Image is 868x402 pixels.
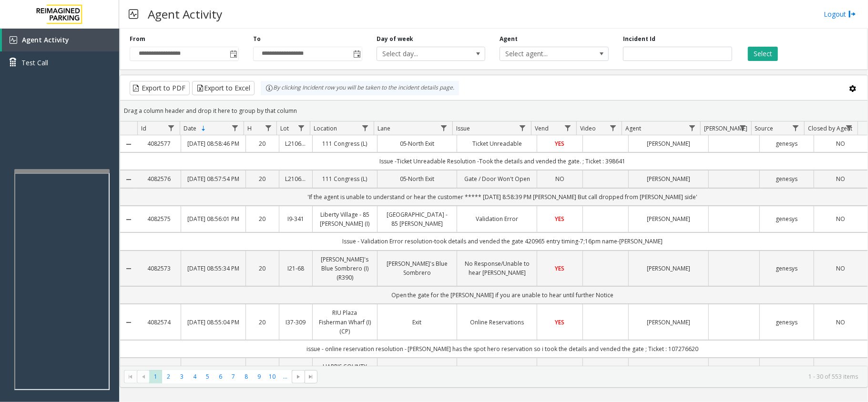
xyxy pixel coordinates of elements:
[318,308,371,336] a: RIU Plaza Fisherman Wharf (I) (CP)
[143,139,175,148] a: 4082577
[130,81,190,95] button: Export to PDF
[120,265,137,272] a: Collapse Details
[843,121,856,134] a: Closed by Agent Filter Menu
[383,259,451,277] a: [PERSON_NAME]'s Blue Sombrero
[188,370,201,383] span: Page 4
[120,102,868,119] div: Drag a column header and drop it here to group by that column
[543,318,577,327] a: YES
[240,370,253,383] span: Page 8
[463,139,531,148] a: Ticket Unreadable
[252,174,273,183] a: 20
[120,216,137,223] a: Collapse Details
[383,139,451,148] a: 05-North Exit
[318,210,371,228] a: Liberty Village - 85 [PERSON_NAME] (I)
[175,370,188,383] span: Page 3
[165,121,178,134] a: Id Filter Menu
[143,318,175,327] a: 4082574
[149,370,162,383] span: Page 1
[137,188,868,206] td: 'If the agent is unable to understand or hear the customer ***** [DATE] 8:58:39 PM [PERSON_NAME] ...
[555,140,565,148] span: YES
[748,47,778,61] button: Select
[836,215,845,223] span: NO
[292,370,305,383] span: Go to the next page
[314,124,337,132] span: Location
[705,124,748,132] span: [PERSON_NAME]
[162,370,175,383] span: Page 2
[137,152,868,170] td: Issue -Ticket Unreadable Resolution -Took the details and vended the gate. ; Ticket : 398641
[824,9,856,19] a: Logout
[463,318,531,327] a: Online Reservations
[500,47,586,60] span: Select agent...
[685,121,698,134] a: Agent Filter Menu
[201,370,214,383] span: Page 5
[836,175,845,183] span: NO
[836,264,845,272] span: NO
[285,214,306,223] a: I9-341
[141,124,146,132] span: Id
[120,319,137,326] a: Collapse Details
[187,264,240,273] a: [DATE] 08:55:34 PM
[438,121,450,134] a: Lane Filter Menu
[543,264,577,273] a: YES
[607,121,620,134] a: Video Filter Menu
[253,35,261,43] label: To
[323,372,858,381] kendo-pager-info: 1 - 30 of 553 items
[253,370,266,383] span: Page 9
[383,174,451,183] a: 05-North Exit
[187,214,240,223] a: [DATE] 08:56:01 PM
[836,140,845,148] span: NO
[130,35,145,43] label: From
[463,214,531,223] a: Validation Error
[318,174,371,183] a: 111 Congress (L)
[279,370,292,383] span: Page 11
[378,124,390,132] span: Lane
[562,121,574,134] a: Vend Filter Menu
[187,318,240,327] a: [DATE] 08:55:04 PM
[295,373,302,381] span: Go to the next page
[555,318,565,326] span: YES
[634,264,703,273] a: [PERSON_NAME]
[820,264,862,273] a: NO
[789,121,802,134] a: Source Filter Menu
[285,139,306,148] a: L21066000
[383,318,451,327] a: Exit
[137,340,868,358] td: issue - online reservation resolution - [PERSON_NAME] has the spot hero reservation so i took the...
[252,318,273,327] a: 20
[143,264,175,273] a: 4082573
[848,9,856,19] img: logout
[285,318,306,327] a: I37-309
[463,174,531,183] a: Gate / Door Won't Open
[120,176,137,183] a: Collapse Details
[227,370,240,383] span: Page 7
[543,174,577,183] a: NO
[808,124,852,132] span: Closed by Agent
[456,124,470,132] span: Issue
[252,214,273,223] a: 20
[318,139,371,148] a: 111 Congress (L)
[295,121,307,134] a: Lot Filter Menu
[766,139,807,148] a: genesys
[21,58,48,68] span: Test Call
[555,215,565,223] span: YES
[766,264,807,273] a: genesys
[22,35,69,44] span: Agent Activity
[129,2,138,26] img: pageIcon
[266,84,273,92] img: infoIcon.svg
[137,232,868,250] td: Issue - Validation Error resolution-took details and vended the gate 420965 entry timing-7;16pm n...
[500,35,518,43] label: Agent
[252,264,273,273] a: 20
[543,139,577,148] a: YES
[351,47,362,60] span: Toggle popup
[359,121,372,134] a: Location Filter Menu
[820,139,862,148] a: NO
[766,174,807,183] a: genesys
[820,174,862,183] a: NO
[555,175,564,183] span: NO
[266,370,279,383] span: Page 10
[820,318,862,327] a: NO
[252,139,273,148] a: 20
[307,373,315,381] span: Go to the last page
[187,139,240,148] a: [DATE] 08:58:46 PM
[143,214,175,223] a: 4082575
[281,124,289,132] span: Lot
